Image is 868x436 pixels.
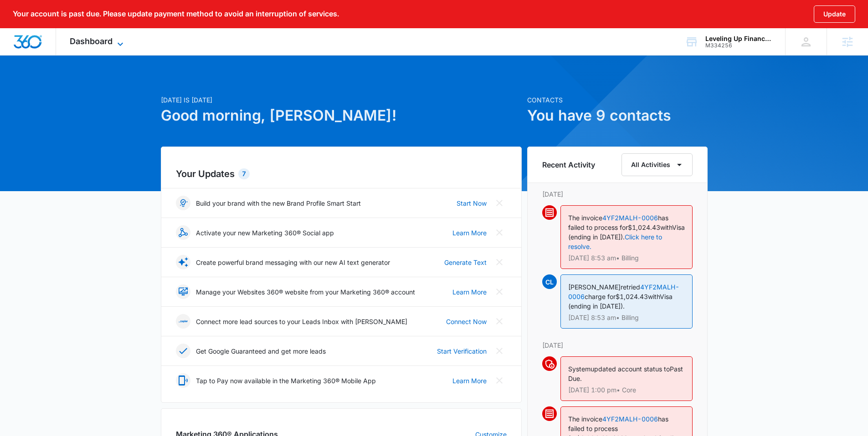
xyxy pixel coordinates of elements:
[196,258,390,267] p: Create powerful brand messaging with our new AI text generator
[196,287,415,297] p: Manage your Websites 360® website from your Marketing 360® account
[452,287,487,297] a: Learn More
[542,340,693,350] p: [DATE]
[542,274,557,289] span: CL
[616,293,648,300] span: $1,024.43
[602,214,658,222] a: 4YF2MALH-0006
[161,105,522,127] h1: Good morning, [PERSON_NAME]!
[527,105,708,127] h1: You have 9 contacts
[527,95,708,105] p: Contacts
[492,314,507,329] button: Close
[492,196,507,210] button: Close
[492,373,507,388] button: Close
[196,317,407,326] p: Connect more lead sources to your Leads Inbox with [PERSON_NAME]
[437,346,487,356] a: Start Verification
[492,255,507,269] button: Close
[705,35,772,42] div: account name
[585,293,616,300] span: charge for
[814,5,855,23] button: Update
[492,344,507,358] button: Close
[161,95,522,105] p: [DATE] is [DATE]
[492,284,507,299] button: Close
[492,225,507,240] button: Close
[621,283,640,291] span: retried
[621,153,693,176] button: All Activities
[444,258,487,267] a: Generate Text
[648,293,660,300] span: with
[446,317,487,326] a: Connect Now
[628,223,660,231] span: $1,024.43
[196,228,334,238] p: Activate your new Marketing 360® Social app
[660,223,672,231] span: with
[705,42,772,49] div: account id
[13,10,339,18] p: Your account is past due. Please update payment method to avoid an interruption of services.
[196,376,376,385] p: Tap to Pay now available in the Marketing 360® Mobile App
[196,346,326,356] p: Get Google Guaranteed and get more leads
[452,376,487,385] a: Learn More
[591,365,670,373] span: updated account status to
[238,168,250,179] div: 7
[70,36,113,46] span: Dashboard
[568,214,602,222] span: The invoice
[568,314,685,321] p: [DATE] 8:53 am • Billing
[542,159,595,170] h6: Recent Activity
[568,255,685,261] p: [DATE] 8:53 am • Billing
[56,28,139,55] div: Dashboard
[602,415,658,423] a: 4YF2MALH-0006
[568,283,621,291] span: [PERSON_NAME]
[457,198,487,208] a: Start Now
[452,228,487,238] a: Learn More
[568,365,591,373] span: System
[176,167,507,181] h2: Your Updates
[196,198,361,208] p: Build your brand with the new Brand Profile Smart Start
[542,189,693,199] p: [DATE]
[568,387,685,393] p: [DATE] 1:00 pm • Core
[568,415,602,423] span: The invoice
